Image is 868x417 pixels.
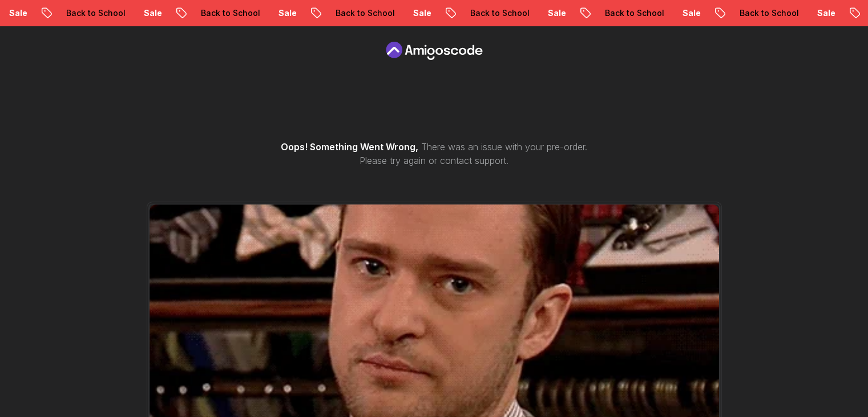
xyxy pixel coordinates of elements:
p: Sale [790,7,826,19]
p: Sale [386,7,422,19]
p: Back to School [173,7,251,19]
p: Sale [251,7,288,19]
p: Back to School [308,7,386,19]
p: Back to School [712,7,790,19]
p: Sale [520,7,557,19]
p: Sale [116,7,153,19]
p: Sale [655,7,692,19]
p: Back to School [443,7,520,19]
p: Back to School [578,7,655,19]
a: Pre Order page [383,42,486,60]
p: Back to School [39,7,116,19]
p: There was an issue with your pre-order. Please try again or contact support. [270,140,599,167]
span: Oops! Something Went Wrong, [281,141,418,153]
